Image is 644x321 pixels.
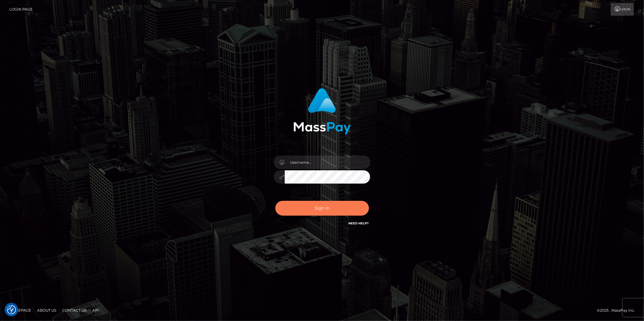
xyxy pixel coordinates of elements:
[611,3,634,16] a: Login
[7,306,34,315] a: Homepage
[349,221,369,225] a: Need Help?
[7,305,16,314] img: Revisit consent button
[90,306,101,315] a: API
[7,305,16,314] button: Consent Preferences
[293,88,351,134] img: MassPay Login
[285,156,370,169] input: Username...
[275,201,369,216] button: Sign in
[9,3,33,16] a: Login Page
[35,306,59,315] a: About Us
[597,307,639,314] div: © 2025 , MassPay Inc.
[60,306,89,315] a: Contact Us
